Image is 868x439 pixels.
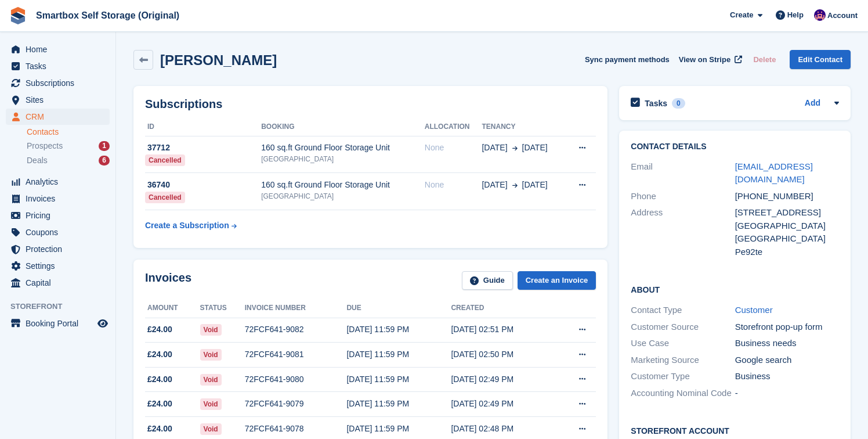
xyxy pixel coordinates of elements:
[645,98,667,109] h2: Tasks
[6,275,110,291] a: menu
[145,299,200,318] th: Amount
[31,6,184,25] a: Smartbox Self Storage (Original)
[145,192,185,203] div: Cancelled
[26,174,95,190] span: Analytics
[200,374,222,386] span: Void
[6,224,110,240] a: menu
[805,97,820,110] a: Add
[261,142,425,154] div: 160 sq.ft Ground Floor Storage Unit
[6,207,110,224] a: menu
[631,337,735,350] div: Use Case
[200,398,222,410] span: Void
[631,370,735,383] div: Customer Type
[145,179,261,191] div: 36740
[6,109,110,125] a: menu
[6,258,110,274] a: menu
[26,58,95,74] span: Tasks
[346,323,451,336] div: [DATE] 11:59 PM
[145,219,229,232] div: Create a Subscription
[27,127,110,138] a: Contacts
[346,348,451,361] div: [DATE] 11:59 PM
[27,154,110,167] a: Deals 6
[451,423,555,435] div: [DATE] 02:48 PM
[730,9,753,21] span: Create
[735,232,839,246] div: [GEOGRAPHIC_DATA]
[160,52,277,68] h2: [PERSON_NAME]
[26,275,95,291] span: Capital
[631,160,735,186] div: Email
[147,373,172,386] span: £24.00
[245,323,347,336] div: 72FCF641-9082
[145,142,261,154] div: 37712
[200,349,222,361] span: Void
[735,305,773,315] a: Customer
[631,283,839,295] h2: About
[482,179,507,191] span: [DATE]
[425,179,482,191] div: None
[735,161,813,185] a: [EMAIL_ADDRESS][DOMAIN_NAME]
[346,299,451,318] th: Due
[99,156,110,165] div: 6
[735,370,839,383] div: Business
[631,304,735,317] div: Contact Type
[6,58,110,74] a: menu
[145,154,185,166] div: Cancelled
[451,398,555,410] div: [DATE] 02:49 PM
[518,271,596,290] a: Create an Invoice
[6,315,110,332] a: menu
[145,118,261,136] th: ID
[145,271,191,290] h2: Invoices
[245,398,347,410] div: 72FCF641-9079
[96,316,110,330] a: Preview store
[261,179,425,191] div: 160 sq.ft Ground Floor Storage Unit
[346,423,451,435] div: [DATE] 11:59 PM
[26,41,95,57] span: Home
[147,423,172,435] span: £24.00
[6,92,110,108] a: menu
[147,348,172,361] span: £24.00
[482,142,507,154] span: [DATE]
[679,54,730,66] span: View on Stripe
[145,215,237,236] a: Create a Subscription
[99,141,110,151] div: 1
[346,373,451,386] div: [DATE] 11:59 PM
[735,354,839,367] div: Google search
[631,354,735,367] div: Marketing Source
[451,348,555,361] div: [DATE] 02:50 PM
[6,190,110,207] a: menu
[631,424,839,436] h2: Storefront Account
[672,98,685,109] div: 0
[346,398,451,410] div: [DATE] 11:59 PM
[735,190,839,203] div: [PHONE_NUMBER]
[6,75,110,91] a: menu
[26,207,95,224] span: Pricing
[26,224,95,240] span: Coupons
[522,142,548,154] span: [DATE]
[200,423,222,435] span: Void
[245,348,347,361] div: 72FCF641-9081
[26,241,95,257] span: Protection
[735,337,839,350] div: Business needs
[787,9,804,21] span: Help
[26,109,95,125] span: CRM
[200,299,245,318] th: Status
[6,174,110,190] a: menu
[147,323,172,336] span: £24.00
[585,50,670,69] button: Sync payment methods
[522,179,548,191] span: [DATE]
[735,321,839,334] div: Storefront pop-up form
[735,246,839,259] div: Pe92te
[631,387,735,400] div: Accounting Nominal Code
[827,10,858,21] span: Account
[26,315,95,332] span: Booking Portal
[26,75,95,91] span: Subscriptions
[425,142,482,154] div: None
[145,98,596,111] h2: Subscriptions
[27,140,110,152] a: Prospects 1
[451,373,555,386] div: [DATE] 02:49 PM
[261,191,425,201] div: [GEOGRAPHIC_DATA]
[631,142,839,152] h2: Contact Details
[261,118,425,136] th: Booking
[245,423,347,435] div: 72FCF641-9078
[27,155,48,166] span: Deals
